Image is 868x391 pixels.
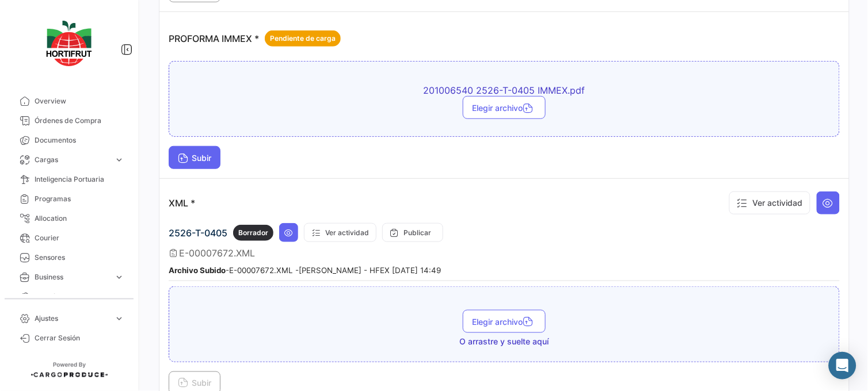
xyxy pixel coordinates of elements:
span: Ajustes [35,313,109,324]
span: Subir [178,378,211,388]
button: Elegir archivo [463,310,546,333]
a: Órdenes de Compra [9,111,129,131]
span: expand_more [114,292,124,302]
button: Publicar [382,223,443,242]
p: XML * [169,197,195,209]
span: Courier [35,233,124,243]
div: Abrir Intercom Messenger [829,352,856,379]
button: Elegir archivo [463,96,546,119]
a: Overview [9,91,129,111]
span: 2526-T-0405 [169,227,227,239]
span: Cargas [35,155,109,165]
span: Subir [178,153,211,163]
span: Elegir archivo [472,103,536,113]
span: Documentos [35,135,124,145]
a: Allocation [9,209,129,228]
span: Borrador [238,228,268,238]
span: Business [35,272,109,282]
span: O arrastre y suelte aquí [460,336,549,347]
span: Cerrar Sesión [35,333,124,343]
a: Documentos [9,131,129,150]
button: Ver actividad [304,223,376,242]
span: Allocation [35,213,124,224]
small: - E-00007672.XML - [PERSON_NAME] - HFEX [DATE] 14:49 [169,266,441,275]
button: Subir [169,146,220,169]
span: Pendiente de carga [270,33,336,44]
img: logo-hortifrut.svg [40,14,98,73]
a: Inteligencia Portuaria [9,170,129,189]
b: Archivo Subido [169,266,226,275]
span: expand_more [114,313,124,324]
span: Inteligencia Portuaria [35,174,124,185]
a: Programas [9,189,129,209]
a: Courier [9,228,129,248]
span: Elegir archivo [472,317,536,327]
span: Programas [35,194,124,204]
p: PROFORMA IMMEX * [169,30,341,47]
span: expand_more [114,272,124,282]
span: 201006540 2526-T-0405 IMMEX.pdf [303,85,706,96]
button: Ver actividad [729,191,810,214]
span: Sensores [35,252,124,263]
a: Sensores [9,248,129,267]
span: Overview [35,96,124,106]
span: expand_more [114,155,124,165]
span: Estadísticas [35,292,109,302]
span: Órdenes de Compra [35,116,124,126]
span: E-00007672.XML [179,247,255,259]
